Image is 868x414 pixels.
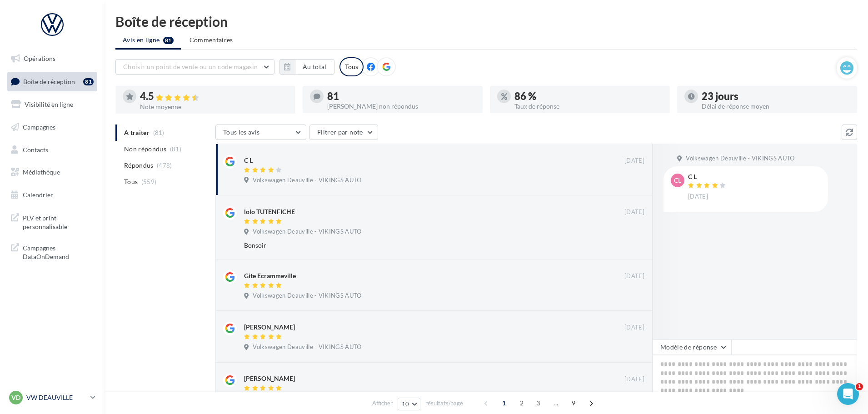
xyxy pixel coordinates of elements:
[549,396,563,410] span: ...
[223,128,260,136] span: Tous les avis
[190,35,233,45] span: Commentaires
[624,208,644,216] span: [DATE]
[339,57,364,76] div: Tous
[124,177,138,186] span: Tous
[686,155,794,163] span: Volkswagen Deauville - VIKINGS AUTO
[566,396,581,410] span: 9
[140,91,288,102] div: 4.5
[123,63,258,70] span: Choisir un point de vente ou un code magasin
[124,161,154,170] span: Répondus
[23,168,60,176] span: Médiathèque
[5,185,99,205] a: Calendrier
[124,145,166,154] span: Non répondus
[624,375,644,384] span: [DATE]
[140,104,288,110] div: Note moyenne
[327,91,475,101] div: 81
[25,100,73,108] span: Visibilité en ligne
[115,59,274,75] button: Choisir un point de vente ou un code magasin
[514,396,529,410] span: 2
[11,393,20,402] span: VD
[372,399,393,408] span: Afficher
[327,103,475,110] div: [PERSON_NAME] non répondus
[624,272,644,280] span: [DATE]
[295,59,334,75] button: Au total
[23,212,94,231] span: PLV et print personnalisable
[244,271,296,280] div: Gite Ecrammeville
[215,125,306,140] button: Tous les avis
[244,323,295,332] div: [PERSON_NAME]
[157,162,172,169] span: (478)
[5,208,99,235] a: PLV et print personnalisable
[24,55,55,62] span: Opérations
[26,393,87,402] p: VW DEAUVILLE
[702,91,850,101] div: 23 jours
[141,178,157,185] span: (559)
[23,191,53,199] span: Calendrier
[5,140,99,160] a: Contacts
[244,156,253,165] div: C L
[115,15,857,28] div: Boîte de réception
[5,118,99,137] a: Campagnes
[856,383,863,390] span: 1
[170,145,181,153] span: (81)
[83,78,94,85] div: 81
[514,91,663,101] div: 86 %
[425,399,463,408] span: résultats/page
[244,374,295,383] div: [PERSON_NAME]
[514,103,663,110] div: Taux de réponse
[5,163,99,182] a: Médiathèque
[253,343,361,351] span: Volkswagen Deauville - VIKINGS AUTO
[244,207,295,216] div: lolo TUTENFICHE
[253,228,361,236] span: Volkswagen Deauville - VIKINGS AUTO
[244,241,585,250] div: Bonsoir
[253,292,361,300] span: Volkswagen Deauville - VIKINGS AUTO
[531,396,545,410] span: 3
[253,176,361,185] span: Volkswagen Deauville - VIKINGS AUTO
[7,389,97,406] a: VD VW DEAUVILLE
[23,123,55,131] span: Campagnes
[688,193,708,201] span: [DATE]
[688,174,728,180] div: C L
[624,157,644,165] span: [DATE]
[309,125,378,140] button: Filtrer par note
[402,400,409,408] span: 10
[279,59,334,75] button: Au total
[674,176,681,185] span: CL
[653,339,732,355] button: Modèle de réponse
[624,324,644,332] span: [DATE]
[23,242,94,261] span: Campagnes DataOnDemand
[497,396,511,410] span: 1
[5,238,99,265] a: Campagnes DataOnDemand
[837,383,859,405] iframe: Intercom live chat
[5,95,99,114] a: Visibilité en ligne
[23,77,75,85] span: Boîte de réception
[5,49,99,68] a: Opérations
[702,103,850,110] div: Délai de réponse moyen
[398,398,421,410] button: 10
[23,145,48,153] span: Contacts
[5,72,99,91] a: Boîte de réception81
